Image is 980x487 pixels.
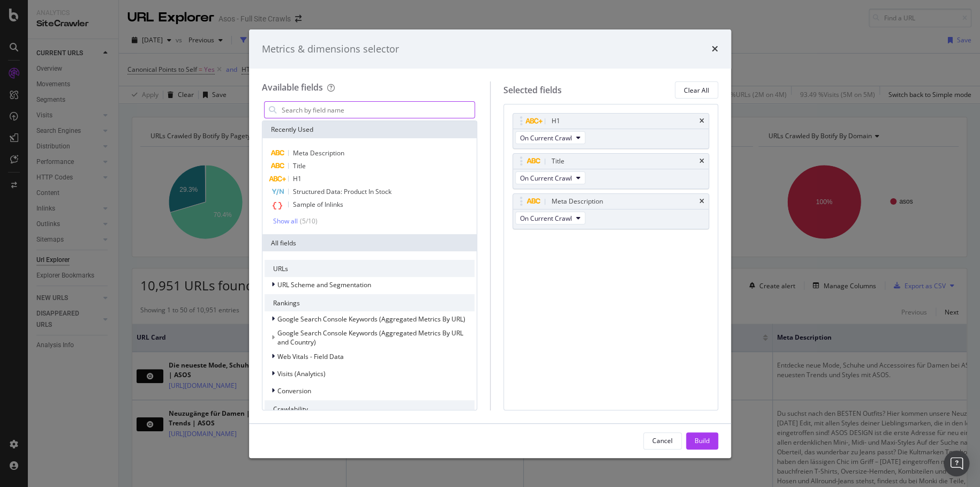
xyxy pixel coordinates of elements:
span: URL Scheme and Segmentation [277,280,371,289]
span: Google Search Console Keywords (Aggregated Metrics By URL) [277,314,465,324]
div: Clear All [684,86,709,95]
button: On Current Crawl [515,131,585,144]
div: Crawlability [265,400,474,417]
div: H1 [552,116,560,126]
div: Selected fields [503,84,562,96]
div: Rankings [265,294,474,311]
div: This group is disabled [265,328,474,347]
div: times [699,158,704,164]
span: On Current Crawl [520,214,572,223]
span: Structured Data: Product In Stock [293,187,391,196]
div: ( 5 / 10 ) [298,216,318,226]
span: Visits (Analytics) [277,369,326,378]
button: Build [686,432,718,449]
span: Web Vitals - Field Data [277,352,344,361]
div: H1timesOn Current Crawl [512,113,710,149]
button: Clear All [675,81,718,99]
div: times [712,42,718,56]
div: Available fields [262,81,323,93]
div: Build [695,436,710,445]
div: Cancel [652,436,673,445]
div: Show all [273,218,298,225]
div: Meta DescriptiontimesOn Current Crawl [512,193,710,229]
div: TitletimesOn Current Crawl [512,153,710,189]
span: On Current Crawl [520,133,572,143]
span: Title [293,161,306,170]
div: Title [552,156,564,167]
span: On Current Crawl [520,174,572,183]
span: Google Search Console Keywords (Aggregated Metrics By URL and Country) [277,328,463,347]
div: All fields [262,234,477,251]
span: Conversion [277,386,311,395]
div: Open Intercom Messenger [944,451,969,476]
div: URLs [265,260,474,277]
button: On Current Crawl [515,171,585,184]
div: times [699,118,704,124]
div: Meta Description [552,196,603,207]
input: Search by field name [281,102,474,118]
span: H1 [293,174,301,183]
div: times [699,198,704,205]
div: Metrics & dimensions selector [262,42,399,56]
button: Cancel [643,432,682,449]
span: Meta Description [293,148,344,158]
span: Sample of Inlinks [293,200,343,209]
div: modal [249,29,731,458]
div: Recently Used [262,121,477,138]
button: On Current Crawl [515,212,585,224]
